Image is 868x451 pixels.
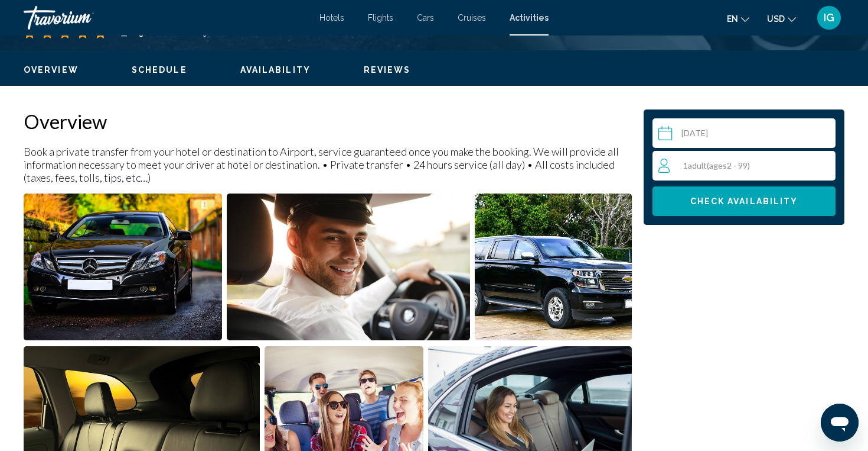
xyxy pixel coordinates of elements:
[683,160,750,170] span: 1
[24,6,308,30] a: Travorium
[690,197,798,207] span: Check Availability
[364,65,411,75] span: Reviews
[368,13,393,22] a: Flights
[24,109,632,133] h2: Overview
[652,151,836,181] button: Travelers: 1 adult, 0 children
[475,193,632,341] button: Open full-screen image slider
[510,13,549,22] a: Activities
[727,10,749,27] button: Change language
[652,186,836,216] button: Check Availability
[709,160,727,170] span: ages
[727,14,738,24] span: en
[24,145,632,184] p: Book a private transfer from your hotel or destination to Airport, service guaranteed once you ma...
[24,65,79,75] span: Overview
[132,65,187,75] span: Schedule
[814,5,844,30] button: User Menu
[821,404,859,442] iframe: Button to launch messaging window
[767,10,796,27] button: Change currency
[24,65,79,75] button: Overview
[688,160,707,170] span: Adult
[132,65,187,75] button: Schedule
[240,65,311,75] button: Availability
[319,13,344,22] a: Hotels
[364,65,411,75] button: Reviews
[417,13,434,22] a: Cars
[240,65,311,75] span: Availability
[24,193,222,341] button: Open full-screen image slider
[767,14,785,24] span: USD
[458,13,486,22] a: Cruises
[227,193,469,341] button: Open full-screen image slider
[707,160,750,170] span: ( 2 - 99)
[824,12,834,24] span: IG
